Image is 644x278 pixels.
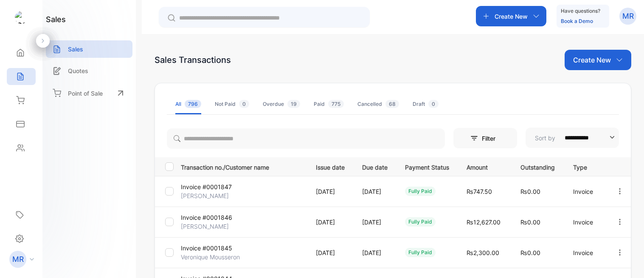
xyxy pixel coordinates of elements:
[405,217,436,227] div: fully paid
[314,100,344,108] div: Paid
[467,218,501,226] span: ₨12,627.00
[608,242,644,278] iframe: LiveChat chat widget
[362,187,388,196] p: [DATE]
[362,248,388,257] p: [DATE]
[15,11,28,24] img: logo
[316,218,345,227] p: [DATE]
[68,89,103,98] p: Point of Sale
[181,182,232,191] p: Invoice #0001847
[215,100,249,108] div: Not Paid
[535,133,555,142] p: Sort by
[185,100,201,108] span: 796
[453,128,517,148] button: Filter
[482,134,501,143] p: Filter
[175,100,201,108] div: All
[357,100,399,108] div: Cancelled
[520,218,540,226] span: ₨0.00
[405,187,436,196] div: fully paid
[181,191,229,200] p: [PERSON_NAME]
[520,249,540,256] span: ₨0.00
[68,66,88,75] p: Quotes
[362,218,388,227] p: [DATE]
[328,100,344,108] span: 775
[46,40,132,58] a: Sales
[12,254,24,265] p: MR
[239,100,249,108] span: 0
[46,62,132,79] a: Quotes
[476,6,546,26] button: Create New
[155,54,231,66] div: Sales Transactions
[520,188,540,195] span: ₨0.00
[287,100,300,108] span: 19
[467,188,492,195] span: ₨747.50
[619,6,636,26] button: MR
[413,100,439,108] div: Draft
[181,244,232,252] p: Invoice #0001845
[405,248,436,257] div: fully paid
[565,50,631,70] button: Create New
[316,248,345,257] p: [DATE]
[573,55,611,65] p: Create New
[181,222,229,231] p: [PERSON_NAME]
[181,161,305,172] p: Transaction no./Customer name
[46,84,132,102] a: Point of Sale
[520,161,556,172] p: Outstanding
[385,100,399,108] span: 68
[362,161,388,172] p: Due date
[467,249,499,256] span: ₨2,300.00
[68,45,83,54] p: Sales
[181,252,240,261] p: Veronique Mousseron
[263,100,300,108] div: Overdue
[573,248,598,257] p: Invoice
[316,161,345,172] p: Issue date
[573,161,598,172] p: Type
[181,213,232,222] p: Invoice #0001846
[428,100,439,108] span: 0
[622,11,634,22] p: MR
[467,161,503,172] p: Amount
[46,14,66,25] h1: sales
[573,187,598,196] p: Invoice
[316,187,345,196] p: [DATE]
[526,128,619,148] button: Sort by
[561,18,593,24] a: Book a Demo
[561,7,600,15] p: Have questions?
[405,161,449,172] p: Payment Status
[495,12,528,21] p: Create New
[573,218,598,227] p: Invoice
